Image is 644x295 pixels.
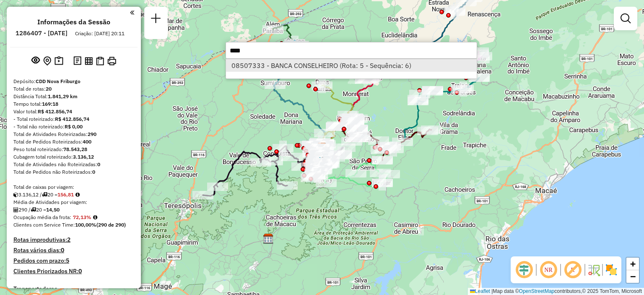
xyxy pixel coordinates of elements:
i: Total de rotas [42,192,47,197]
i: Total de rotas [31,207,36,212]
em: Média calculada utilizando a maior ocupação (%Peso ou %Cubagem) de cada rota da sessão. Rotas cro... [93,215,97,220]
strong: 169:18 [42,101,58,107]
strong: 0 [78,267,82,275]
div: Total de Atividades não Roteirizadas: [13,161,134,168]
span: Exibir rótulo [563,260,583,280]
button: Centralizar mapa no depósito ou ponto de apoio [42,55,53,68]
div: Total de Atividades Roteirizadas: [13,131,134,138]
strong: 0 [92,169,95,175]
h4: Pedidos com prazo: [13,257,69,264]
span: | [491,288,493,294]
h6: 1286407 - [DATE] [16,29,68,37]
strong: 78.543,28 [63,146,87,152]
a: Zoom in [626,258,639,270]
button: Exibir sessão original [30,54,42,68]
a: Exibir filtros [617,10,634,27]
h4: Rotas improdutivas: [13,236,134,243]
button: Painel de Sugestão [53,55,65,68]
strong: 72,13% [73,214,91,220]
div: Média de Atividades por viagem: [13,198,134,206]
strong: R$ 0,00 [65,123,83,130]
img: Fluxo de ruas [587,263,600,277]
img: 521 UDC Light NFR Centro [314,157,325,167]
strong: 2 [67,236,70,243]
strong: R$ 412.856,74 [38,108,72,115]
strong: 1.841,29 km [48,93,78,99]
a: OpenStreetMap [519,288,555,294]
div: 3.136,12 / 20 = [13,191,134,198]
i: Total de Atividades [13,207,18,212]
h4: Informações da Sessão [37,18,110,26]
i: Meta Caixas/viagem: 173,30 Diferença: -16,49 [75,192,80,197]
div: Total de caixas por viagem: [13,183,134,191]
a: Leaflet [470,288,490,294]
a: Clique aqui para minimizar o painel [130,8,134,17]
h4: Transportadoras [13,285,134,292]
li: [object Object] [226,59,477,72]
div: Tempo total: [13,100,134,108]
button: Visualizar Romaneio [94,55,106,67]
span: − [630,271,636,282]
div: - Total não roteirizado: [13,123,134,131]
h4: Clientes Priorizados NR: [13,268,134,275]
strong: CDD Nova Friburgo [36,78,80,84]
i: Cubagem total roteirizado [13,192,18,197]
img: Exibir/Ocultar setores [605,263,618,277]
a: Nova sessão e pesquisa [148,10,164,29]
button: Logs desbloquear sessão [72,55,83,68]
img: Carmo [289,39,300,50]
strong: 156,81 [57,191,74,198]
strong: R$ 412.856,74 [55,116,89,122]
strong: 100,00% [75,222,96,228]
span: Ocultar NR [538,260,558,280]
span: Clientes com Service Time: [13,222,75,228]
img: CDI Macacu [263,233,274,244]
strong: 14,50 [46,206,60,213]
span: Ocultar deslocamento [514,260,534,280]
div: Depósito: [13,78,134,85]
strong: 400 [83,138,91,145]
strong: 20 [46,86,52,92]
strong: 5 [66,257,69,264]
strong: (290 de 290) [96,222,126,228]
div: Distância Total: [13,93,134,100]
div: Cubagem total roteirizado: [13,153,134,161]
div: Map data © contributors,© 2025 TomTom, Microsoft [468,288,644,295]
span: + [630,258,636,269]
div: Valor total: [13,108,134,115]
div: - Total roteirizado: [13,115,134,123]
div: Peso total roteirizado: [13,146,134,153]
strong: 0 [97,161,100,167]
button: Visualizar relatório de Roteirização [83,55,94,66]
strong: 0 [61,246,64,254]
button: Imprimir Rotas [106,55,118,67]
a: Zoom out [626,270,639,283]
div: Total de Pedidos Roteirizados: [13,138,134,146]
div: Total de Pedidos não Roteirizados: [13,168,134,176]
div: 290 / 20 = [13,206,134,214]
div: Criação: [DATE] 20:11 [72,30,128,37]
div: Total de rotas: [13,85,134,93]
ul: Option List [226,59,477,72]
span: Ocupação média da frota: [13,214,71,220]
h4: Rotas vários dias: [13,247,134,254]
strong: 290 [88,131,96,137]
strong: 3.136,12 [73,154,94,160]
